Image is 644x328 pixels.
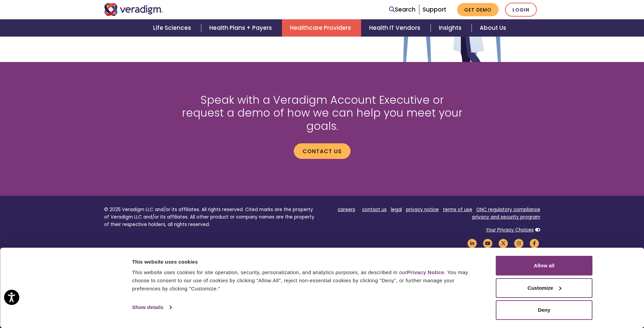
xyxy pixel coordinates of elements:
[498,240,509,247] a: Veradigm Twitter Link
[496,300,593,320] button: Deny
[513,240,525,247] a: Veradigm Instagram Link
[361,19,430,37] a: Health IT Vendors
[467,240,478,247] a: Veradigm LinkedIn Link
[391,206,402,213] a: legal
[486,227,534,233] a: Your Privacy Choices
[132,302,171,312] a: Show details
[505,3,537,17] a: Login
[496,278,593,298] button: Customize
[496,256,593,275] button: Allow all
[457,3,499,16] a: Get Demo
[406,206,439,213] a: privacy notice
[104,3,163,16] img: Veradigm logo
[338,206,355,213] a: careers
[145,19,201,37] a: Life Sciences
[472,19,514,37] a: About Us
[132,268,481,293] div: This website uses cookies for site operation, security, personalization, and analytics purposes, ...
[178,94,466,132] h2: Speak with a Veradigm Account Executive or request a demo of how we can help you meet your goals.
[423,5,446,14] a: Support
[132,258,481,266] div: This website uses cookies
[201,19,282,37] a: Health Plans + Payers
[389,5,415,14] a: Search
[514,279,636,320] iframe: Drift Chat Widget
[294,143,351,159] a: Contact us
[362,206,387,213] a: contact us
[431,19,472,37] a: Insights
[104,206,317,228] p: © 2025 Veradigm LLC and/or its affiliates. All rights reserved. Cited marks are the property of V...
[407,269,444,275] a: Privacy Notice
[443,206,472,213] a: terms of use
[472,214,540,220] a: privacy and security program
[476,206,540,213] a: ONC regulatory compliance
[482,240,494,247] a: Veradigm YouTube Link
[282,19,361,37] a: Healthcare Providers
[529,240,540,247] a: Veradigm Facebook Link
